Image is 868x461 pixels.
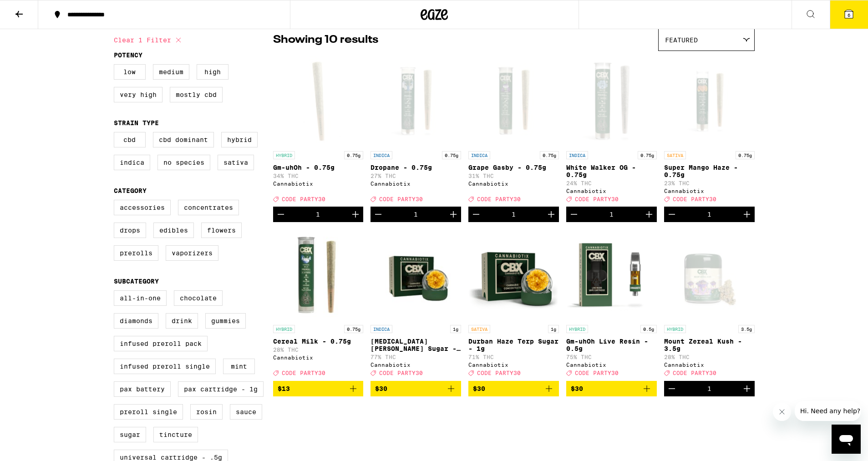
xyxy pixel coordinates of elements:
[450,325,461,333] p: 1g
[566,325,588,333] p: HYBRID
[114,132,146,147] label: CBD
[379,370,423,376] span: CODE PARTY30
[344,151,363,159] p: 0.75g
[114,359,216,374] label: Infused Preroll Single
[273,229,364,380] a: Open page for Cereal Milk - 0.75g from Cannabiotix
[664,338,755,352] p: Mount Zereal Kush - 3.5g
[174,290,223,306] label: Chocolate
[316,211,320,218] div: 1
[178,381,264,397] label: PAX Cartridge - 1g
[223,359,255,374] label: Mint
[273,325,295,333] p: HYBRID
[566,207,582,222] button: Decrement
[166,245,218,261] label: Vaporizers
[773,403,791,421] iframe: Close message
[218,155,254,170] label: Sativa
[575,196,619,202] span: CODE PARTY30
[468,207,484,222] button: Decrement
[664,56,755,207] a: Open page for Super Mango Haze - 0.75g from Cannabiotix
[566,188,657,194] div: Cannabiotix
[201,223,242,238] label: Flowers
[571,385,583,392] span: $30
[282,370,325,376] span: CODE PARTY30
[371,354,461,360] p: 77% THC
[221,132,258,147] label: Hybrid
[664,381,680,396] button: Decrement
[371,181,461,187] div: Cannabiotix
[468,354,559,360] p: 71% THC
[566,180,657,186] p: 24% THC
[114,155,150,170] label: Indica
[468,381,559,396] button: Add to bag
[273,207,289,222] button: Decrement
[157,155,210,170] label: No Species
[673,196,716,202] span: CODE PARTY30
[273,164,364,171] p: Gm-uhOh - 0.75g
[371,229,461,380] a: Open page for Jet Lag OG Terp Sugar - 1g from Cannabiotix
[540,151,559,159] p: 0.75g
[114,290,167,306] label: All-In-One
[468,173,559,179] p: 31% THC
[664,164,755,178] p: Super Mango Haze - 0.75g
[205,313,246,329] label: Gummies
[664,151,686,159] p: SATIVA
[473,385,485,392] span: $30
[468,151,490,159] p: INDICA
[468,56,559,207] a: Open page for Grape Gasby - 0.75g from Cannabiotix
[273,338,364,345] p: Cereal Milk - 0.75g
[371,229,461,320] img: Cannabiotix - Jet Lag OG Terp Sugar - 1g
[273,229,364,320] img: Cannabiotix - Cereal Milk - 0.75g
[273,32,378,48] p: Showing 10 results
[114,223,146,238] label: Drops
[673,370,716,376] span: CODE PARTY30
[468,181,559,187] div: Cannabiotix
[114,64,146,80] label: Low
[566,354,657,360] p: 75% THC
[153,64,189,80] label: Medium
[371,56,461,207] a: Open page for Dropane - 0.75g from Cannabiotix
[641,207,657,222] button: Increment
[114,278,159,285] legend: Subcategory
[664,188,755,194] div: Cannabiotix
[114,427,146,442] label: Sugar
[114,187,147,194] legend: Category
[190,404,223,420] label: Rosin
[371,362,461,368] div: Cannabiotix
[442,151,461,159] p: 0.75g
[273,355,364,360] div: Cannabiotix
[795,401,861,421] iframe: Message from company
[468,325,490,333] p: SATIVA
[114,29,184,51] button: Clear 1 filter
[848,12,850,18] span: 6
[230,404,262,420] label: Sauce
[468,229,559,320] img: Cannabiotix - Durban Haze Terp Sugar - 1g
[344,325,363,333] p: 0.75g
[477,370,521,376] span: CODE PARTY30
[707,385,711,392] div: 1
[739,381,755,396] button: Increment
[664,229,755,380] a: Open page for Mount Zereal Kush - 3.5g from Cannabiotix
[371,164,461,171] p: Dropane - 0.75g
[371,381,461,396] button: Add to bag
[114,245,158,261] label: Prerolls
[609,211,614,218] div: 1
[114,200,171,215] label: Accessories
[114,381,171,397] label: PAX Battery
[153,223,194,238] label: Edibles
[566,362,657,368] div: Cannabiotix
[566,229,657,320] img: Cannabiotix - Gm-uhOh Live Resin - 0.5g
[468,164,559,171] p: Grape Gasby - 0.75g
[282,196,325,202] span: CODE PARTY30
[664,207,680,222] button: Decrement
[114,51,142,59] legend: Potency
[468,229,559,380] a: Open page for Durban Haze Terp Sugar - 1g from Cannabiotix
[166,313,198,329] label: Drink
[278,385,290,392] span: $13
[273,181,364,187] div: Cannabiotix
[477,196,521,202] span: CODE PARTY30
[114,336,208,351] label: Infused Preroll Pack
[566,229,657,380] a: Open page for Gm-uhOh Live Resin - 0.5g from Cannabiotix
[640,325,657,333] p: 0.5g
[273,173,364,179] p: 34% THC
[446,207,461,222] button: Increment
